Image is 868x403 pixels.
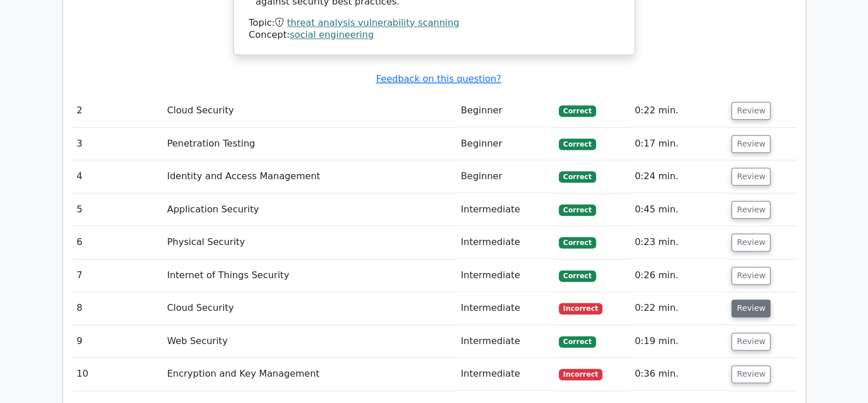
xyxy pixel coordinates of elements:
[559,303,603,314] span: Incorrect
[559,171,596,183] span: Correct
[731,201,770,219] button: Review
[72,193,163,226] td: 5
[630,325,727,358] td: 0:19 min.
[162,226,456,259] td: Physical Security
[456,259,554,292] td: Intermediate
[162,259,456,292] td: Internet of Things Security
[290,29,373,40] a: social engineering
[72,226,163,259] td: 6
[162,160,456,193] td: Identity and Access Management
[72,128,163,160] td: 3
[731,299,770,317] button: Review
[731,168,770,185] button: Review
[72,292,163,325] td: 8
[162,292,456,325] td: Cloud Security
[559,369,603,380] span: Incorrect
[559,204,596,216] span: Correct
[456,160,554,193] td: Beginner
[72,259,163,292] td: 7
[630,259,727,292] td: 0:26 min.
[456,193,554,226] td: Intermediate
[376,73,501,84] a: Feedback on this question?
[456,325,554,358] td: Intermediate
[630,94,727,127] td: 0:22 min.
[456,358,554,390] td: Intermediate
[630,226,727,259] td: 0:23 min.
[731,102,770,120] button: Review
[162,94,456,127] td: Cloud Security
[456,94,554,127] td: Beginner
[559,105,596,117] span: Correct
[72,325,163,358] td: 9
[559,237,596,248] span: Correct
[630,193,727,226] td: 0:45 min.
[630,128,727,160] td: 0:17 min.
[731,365,770,383] button: Review
[731,267,770,285] button: Review
[162,358,456,390] td: Encryption and Key Management
[731,333,770,350] button: Review
[249,29,620,41] div: Concept:
[72,94,163,127] td: 2
[731,135,770,153] button: Review
[630,358,727,390] td: 0:36 min.
[630,292,727,325] td: 0:22 min.
[287,17,459,28] a: threat analysis vulnerability scanning
[559,270,596,282] span: Correct
[456,292,554,325] td: Intermediate
[456,128,554,160] td: Beginner
[559,139,596,150] span: Correct
[559,336,596,347] span: Correct
[731,234,770,251] button: Review
[72,160,163,193] td: 4
[72,358,163,390] td: 10
[162,193,456,226] td: Application Security
[162,325,456,358] td: Web Security
[162,128,456,160] td: Penetration Testing
[630,160,727,193] td: 0:24 min.
[456,226,554,259] td: Intermediate
[249,17,620,29] div: Topic:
